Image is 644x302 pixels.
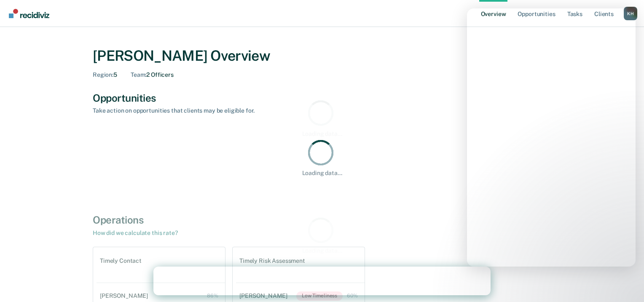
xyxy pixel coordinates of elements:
[239,292,291,299] div: [PERSON_NAME]
[347,293,358,299] div: 60%
[296,291,343,301] span: Low Timeliness
[302,170,342,177] div: Loading data...
[615,273,636,294] iframe: Intercom live chat
[624,7,637,20] button: Profile dropdown button
[9,9,49,18] img: Recidiviz
[93,214,551,226] div: Operations
[131,71,146,78] span: Team :
[93,71,113,78] span: Region :
[100,257,142,264] h1: Timely Contact
[93,47,551,65] div: [PERSON_NAME] Overview
[93,71,117,78] div: 5
[467,8,636,267] iframe: Intercom live chat
[239,257,305,264] h1: Timely Risk Assessment
[93,229,178,236] a: How did we calculate this rate?
[153,267,491,295] iframe: Intercom live chat banner
[131,71,174,78] div: 2 Officers
[100,292,151,299] div: [PERSON_NAME]
[207,293,218,299] div: 86%
[624,7,637,20] div: K H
